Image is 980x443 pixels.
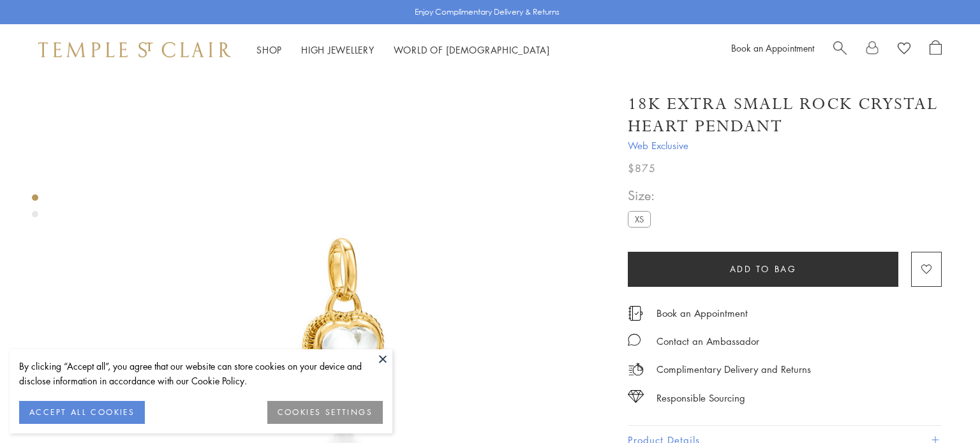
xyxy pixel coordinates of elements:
a: World of [DEMOGRAPHIC_DATA]World of [DEMOGRAPHIC_DATA] [394,43,550,56]
a: ShopShop [256,43,282,56]
div: Contact an Ambassador [657,333,759,349]
img: MessageIcon-01_2.svg [628,333,641,346]
div: Responsible Sourcing [657,390,745,406]
label: XS [628,211,651,227]
span: Web Exclusive [628,138,942,154]
button: COOKIES SETTINGS [267,401,383,424]
button: Add to bag [628,252,898,287]
img: icon_sourcing.svg [628,390,644,403]
button: ACCEPT ALL COOKIES [19,401,145,424]
a: View Wishlist [898,40,910,59]
h1: 18K Extra Small Rock Crystal Heart Pendant [628,93,942,138]
a: High JewelleryHigh Jewellery [301,43,375,56]
a: Book an Appointment [657,306,748,320]
p: Complimentary Delivery and Returns [657,361,811,377]
a: Open Shopping Bag [930,40,942,59]
a: Search [833,40,847,59]
span: $875 [628,160,656,177]
img: Temple St. Clair [38,42,231,57]
img: icon_delivery.svg [628,361,644,377]
div: By clicking “Accept all”, you agree that our website can store cookies on your device and disclos... [19,359,383,388]
p: Enjoy Complimentary Delivery & Returns [415,6,560,18]
span: Add to bag [730,262,797,276]
a: Book an Appointment [731,41,814,54]
nav: Main navigation [256,42,550,58]
span: Size: [628,185,656,206]
img: icon_appointment.svg [628,306,643,321]
div: Product gallery navigation [32,191,38,228]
